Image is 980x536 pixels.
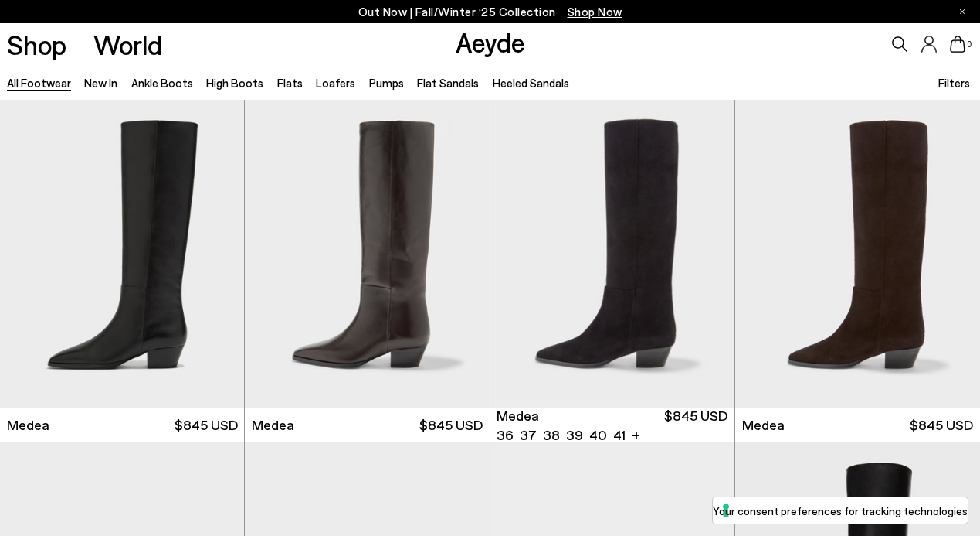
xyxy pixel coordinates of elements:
span: Medea [252,415,294,435]
ul: variant [497,425,621,445]
label: Your consent preferences for tracking technologies [713,503,968,519]
span: Medea [497,406,539,425]
li: 39 [566,425,583,445]
a: 0 [950,36,965,53]
a: Ankle Boots [131,76,193,90]
a: Aeyde [456,26,525,58]
span: Navigate to /collections/new-in [568,5,622,19]
li: 40 [589,425,607,445]
img: Medea Suede Knee-High Boots [490,100,734,408]
span: Medea [7,415,49,435]
a: All Footwear [7,76,71,90]
span: $845 USD [419,415,483,435]
a: 6 / 6 1 / 6 2 / 6 3 / 6 4 / 6 5 / 6 6 / 6 1 / 6 Next slide Previous slide [490,100,734,408]
a: Heeled Sandals [493,76,569,90]
div: 2 / 6 [734,100,978,408]
img: Medea Suede Knee-High Boots [734,100,978,408]
span: $845 USD [664,406,727,445]
a: High Boots [206,76,263,90]
a: Pumps [369,76,404,90]
button: Your consent preferences for tracking technologies [713,497,968,524]
a: Flats [277,76,303,90]
a: Shop [7,31,66,58]
span: $845 USD [175,415,238,435]
div: 1 / 6 [490,100,734,408]
a: New In [84,76,117,90]
li: 37 [520,425,537,445]
li: 38 [543,425,560,445]
a: World [93,31,162,58]
span: Filters [938,76,970,90]
li: 41 [613,425,626,445]
a: Medea $845 USD [245,408,489,442]
span: Medea [742,415,785,435]
li: 36 [497,425,514,445]
span: $845 USD [910,415,973,435]
li: + [632,424,640,445]
a: Flat Sandals [417,76,479,90]
a: Medea $845 USD [735,408,980,442]
a: Medea 36 37 38 39 40 41 + $845 USD [490,408,734,442]
p: Out Now | Fall/Winter ‘25 Collection [358,2,622,22]
img: Medea Suede Knee-High Boots [735,100,980,408]
img: Medea Knee-High Boots [245,100,489,408]
span: 0 [965,40,973,49]
a: Loafers [316,76,355,90]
